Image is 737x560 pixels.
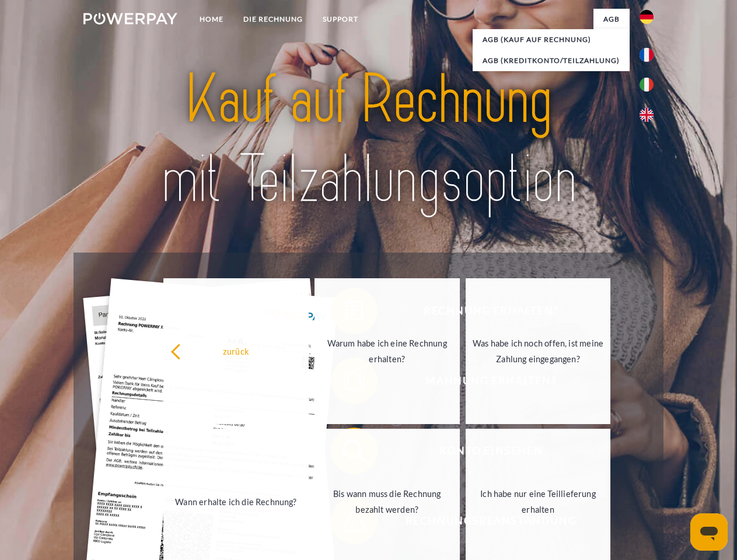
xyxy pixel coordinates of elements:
a: SUPPORT [313,9,368,30]
img: de [640,10,654,24]
div: Was habe ich noch offen, ist meine Zahlung eingegangen? [473,335,604,367]
a: DIE RECHNUNG [233,9,313,30]
img: logo-powerpay-white.svg [83,13,177,24]
a: Home [190,9,233,30]
iframe: Schaltfläche zum Öffnen des Messaging-Fensters [690,513,728,551]
div: Ich habe nur eine Teillieferung erhalten [473,486,604,517]
img: fr [640,48,654,62]
a: AGB (Kreditkonto/Teilzahlung) [473,50,630,71]
img: en [640,108,654,122]
div: Warum habe ich eine Rechnung erhalten? [322,335,453,367]
div: zurück [170,343,302,359]
a: Was habe ich noch offen, ist meine Zahlung eingegangen? [466,278,611,424]
a: AGB (Kauf auf Rechnung) [473,29,630,50]
div: Bis wann muss die Rechnung bezahlt werden? [322,486,453,517]
a: agb [593,9,630,30]
div: Wann erhalte ich die Rechnung? [170,494,302,509]
img: title-powerpay_de.svg [111,56,626,223]
img: it [640,78,654,92]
